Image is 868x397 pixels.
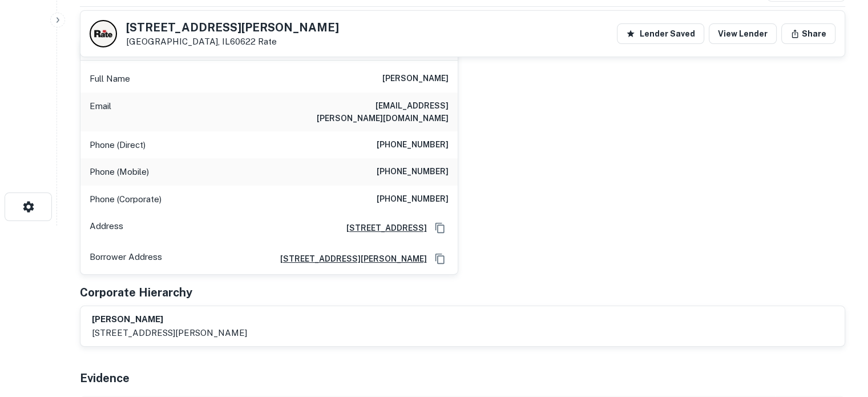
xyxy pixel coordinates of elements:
[312,99,449,125] h6: [EMAIL_ADDRESS][PERSON_NAME][DOMAIN_NAME]
[781,23,835,44] button: Share
[377,193,449,206] h6: [PHONE_NUMBER]
[382,72,449,86] h6: [PERSON_NAME]
[90,219,123,236] p: Address
[126,37,339,47] p: [GEOGRAPHIC_DATA], IL60622
[92,313,247,326] h6: [PERSON_NAME]
[617,23,704,44] button: Lender Saved
[377,138,449,152] h6: [PHONE_NUMBER]
[258,37,277,46] a: Rate
[90,250,162,267] p: Borrower Address
[80,370,130,387] h5: Evidence
[90,99,111,125] p: Email
[377,165,449,179] h6: [PHONE_NUMBER]
[126,22,339,33] h5: [STREET_ADDRESS][PERSON_NAME]
[90,165,149,179] p: Phone (Mobile)
[90,138,146,152] p: Phone (Direct)
[90,193,162,206] p: Phone (Corporate)
[431,219,449,236] button: Copy Address
[80,284,192,301] h5: Corporate Hierarchy
[337,222,427,234] a: [STREET_ADDRESS]
[811,306,868,360] iframe: Chat Widget
[92,326,247,340] p: [STREET_ADDRESS][PERSON_NAME]
[90,72,130,86] p: Full Name
[271,252,427,265] a: [STREET_ADDRESS][PERSON_NAME]
[431,250,449,267] button: Copy Address
[709,23,777,44] a: View Lender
